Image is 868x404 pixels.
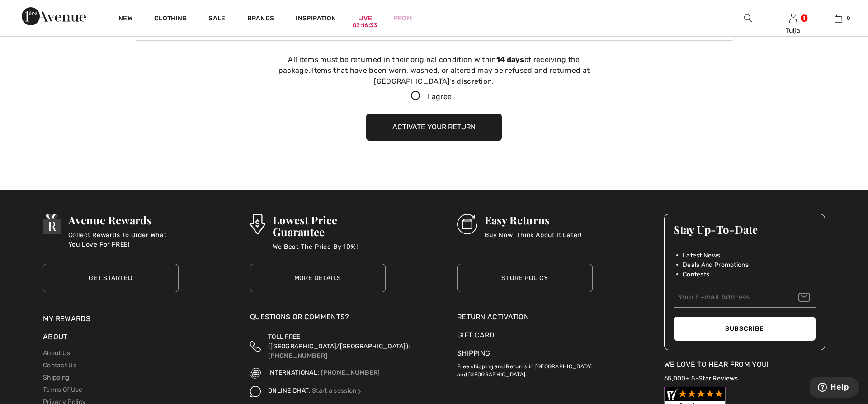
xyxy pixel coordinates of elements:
[250,386,261,397] img: Online Chat
[771,26,815,35] div: Tuija
[250,312,386,327] div: Questions or Comments?
[312,387,363,394] a: Start a session
[296,14,336,24] span: Inspiration
[683,270,709,279] span: Contests
[394,14,412,23] a: Prom
[250,264,386,292] a: More Details
[268,352,327,360] a: [PHONE_NUMBER]
[664,359,825,370] div: We Love To Hear From You!
[250,368,261,379] img: International
[847,14,850,22] span: 0
[208,14,225,24] a: Sale
[457,264,593,292] a: Store Policy
[789,13,797,24] img: My Info
[268,387,311,394] span: ONLINE CHAT:
[485,230,582,248] p: Buy Now! Think About It Later!
[43,332,179,347] div: About
[22,7,86,25] img: 1ère Avenue
[674,287,816,308] input: Your E-mail Address
[744,13,752,24] img: search the website
[457,359,593,379] p: Free shipping and Returns in [GEOGRAPHIC_DATA] and [GEOGRAPHIC_DATA].
[43,374,69,381] a: Shipping
[789,14,797,22] a: Sign In
[810,377,859,399] iframe: Opens a widget where you can find more information
[247,14,274,24] a: Brands
[353,21,377,30] div: 03:16:33
[816,13,860,24] a: 0
[43,361,76,369] a: Contact Us
[268,369,319,376] span: INTERNATIONAL:
[43,314,90,323] a: My Rewards
[457,330,593,341] a: Gift Card
[664,375,738,382] a: 65,000+ 5-Star Reviews
[273,242,386,260] p: We Beat The Price By 10%!
[43,349,70,357] a: About Us
[276,54,592,87] div: All items must be returned in their original condition within of receiving the package. Items tha...
[43,264,179,292] a: Get Started
[404,91,464,102] label: I agree.
[154,14,187,24] a: Clothing
[118,14,132,24] a: New
[268,333,410,350] span: TOLL FREE ([GEOGRAPHIC_DATA]/[GEOGRAPHIC_DATA]):
[68,214,179,226] h3: Avenue Rewards
[683,251,720,260] span: Latest News
[674,317,816,341] button: Subscribe
[356,388,363,394] img: Online Chat
[485,214,582,226] h3: Easy Returns
[250,214,265,234] img: Lowest Price Guarantee
[68,230,179,248] p: Collect Rewards To Order What You Love For FREE!
[366,114,502,141] button: Activate your return
[273,214,386,238] h3: Lowest Price Guarantee
[250,332,261,361] img: Toll Free (Canada/US)
[43,214,61,234] img: Avenue Rewards
[835,13,842,24] img: My Bag
[683,260,749,270] span: Deals And Promotions
[457,214,477,234] img: Easy Returns
[43,386,83,394] a: Terms Of Use
[321,369,380,376] a: [PHONE_NUMBER]
[457,312,593,323] a: Return Activation
[496,55,524,64] strong: 14 days
[674,223,816,235] h3: Stay Up-To-Date
[358,14,372,23] a: Live03:16:33
[457,349,490,357] a: Shipping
